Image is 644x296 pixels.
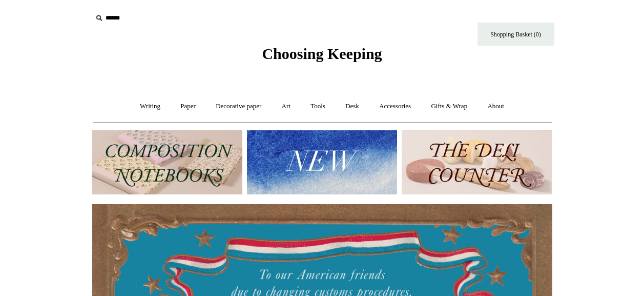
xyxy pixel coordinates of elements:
a: Gifts & Wrap [422,93,476,120]
a: Tools [301,93,335,120]
a: Decorative paper [206,93,271,120]
a: Paper [171,93,205,120]
a: Shopping Basket (0) [477,23,554,46]
a: Accessories [370,93,420,120]
a: Writing [131,93,170,120]
a: Art [273,93,300,120]
a: Choosing Keeping [262,53,382,61]
img: The Deli Counter [402,130,552,194]
span: Choosing Keeping [262,45,382,62]
a: Desk [336,93,368,120]
img: New.jpg__PID:f73bdf93-380a-4a35-bcfe-7823039498e1 [247,130,397,194]
img: 202302 Composition ledgers.jpg__PID:69722ee6-fa44-49dd-a067-31375e5d54ec [92,130,242,194]
a: About [478,93,513,120]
